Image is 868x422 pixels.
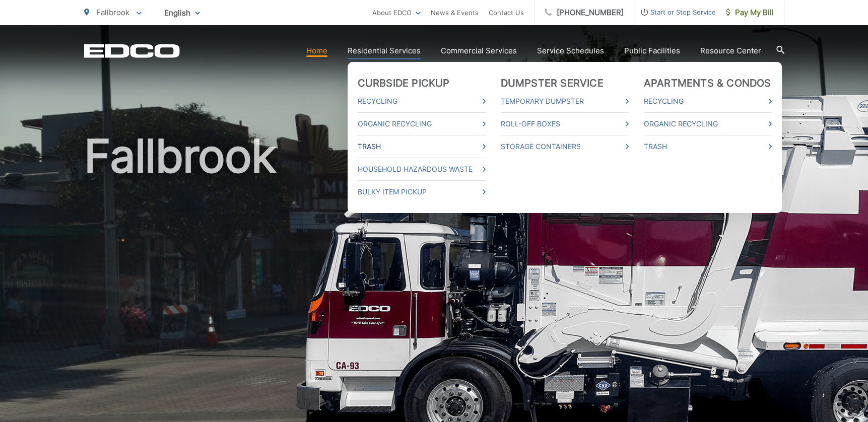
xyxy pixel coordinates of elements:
[644,140,772,153] a: Trash
[306,45,327,57] a: Home
[644,118,772,130] a: Organic Recycling
[358,77,450,89] a: Curbside Pickup
[358,95,486,107] a: Recycling
[644,95,772,107] a: Recycling
[96,8,129,17] span: Fallbrook
[441,45,517,57] a: Commercial Services
[501,118,629,130] a: Roll-Off Boxes
[700,45,761,57] a: Resource Center
[489,7,524,19] a: Contact Us
[726,7,774,19] span: Pay My Bill
[501,140,629,153] a: Storage Containers
[537,45,604,57] a: Service Schedules
[501,77,604,89] a: Dumpster Service
[358,118,486,130] a: Organic Recycling
[644,77,771,89] a: Apartments & Condos
[348,45,421,57] a: Residential Services
[501,95,629,107] a: Temporary Dumpster
[157,4,208,22] span: English
[372,7,421,19] a: About EDCO
[84,44,180,58] a: EDCD logo. Return to the homepage.
[358,163,486,175] a: Household Hazardous Waste
[358,140,486,153] a: Trash
[431,7,479,19] a: News & Events
[358,186,486,198] a: Bulky Item Pickup
[624,45,680,57] a: Public Facilities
